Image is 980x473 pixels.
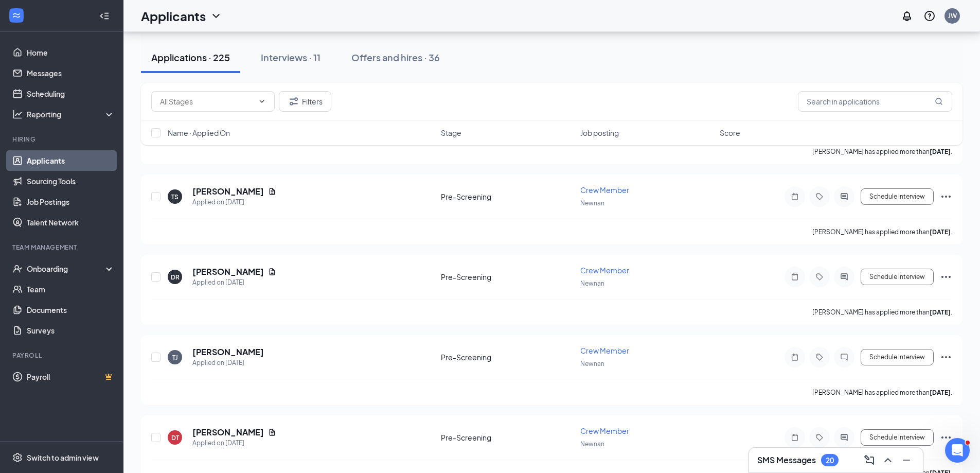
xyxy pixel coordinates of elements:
[580,346,629,355] span: Crew Member
[12,264,23,274] svg: UserCheck
[813,433,826,442] svg: Tag
[160,96,254,107] input: All Stages
[12,109,23,119] svg: Analysis
[210,10,222,22] svg: ChevronDown
[192,266,264,277] h5: [PERSON_NAME]
[27,300,115,320] a: Documents
[863,454,876,466] svg: ComposeMessage
[838,192,850,201] svg: ActiveChat
[900,454,913,466] svg: Minimize
[288,95,300,108] svg: Filter
[12,351,113,360] div: Payroll
[441,128,461,138] span: Stage
[141,7,206,25] h1: Applicants
[812,388,952,397] p: [PERSON_NAME] has applied more than .
[940,351,952,363] svg: Ellipses
[580,199,604,207] span: Newnan
[798,91,952,112] input: Search in applications
[27,320,115,341] a: Surveys
[151,51,230,64] div: Applications · 225
[27,42,115,63] a: Home
[826,456,834,465] div: 20
[789,353,801,361] svg: Note
[172,353,178,362] div: TJ
[861,349,934,365] button: Schedule Interview
[27,63,115,83] a: Messages
[813,273,826,281] svg: Tag
[192,427,264,438] h5: [PERSON_NAME]
[192,358,264,368] div: Applied on [DATE]
[880,452,896,468] button: ChevronUp
[441,272,574,282] div: Pre-Screening
[930,308,951,316] b: [DATE]
[27,150,115,171] a: Applicants
[192,197,276,207] div: Applied on [DATE]
[12,243,113,252] div: Team Management
[861,452,878,468] button: ComposeMessage
[882,454,894,466] svg: ChevronUp
[838,273,850,281] svg: ActiveChat
[720,128,740,138] span: Score
[812,227,952,236] p: [PERSON_NAME] has applied more than .
[192,277,276,288] div: Applied on [DATE]
[27,366,115,387] a: PayrollCrown
[813,192,826,201] svg: Tag
[580,360,604,367] span: Newnan
[441,191,574,202] div: Pre-Screening
[580,279,604,287] span: Newnan
[27,264,106,274] div: Onboarding
[838,353,850,361] svg: ChatInactive
[580,185,629,195] span: Crew Member
[12,452,23,463] svg: Settings
[441,432,574,443] div: Pre-Screening
[27,279,115,300] a: Team
[12,135,113,144] div: Hiring
[168,128,230,138] span: Name · Applied On
[441,352,574,362] div: Pre-Screening
[171,192,179,201] div: TS
[99,11,110,21] svg: Collapse
[930,389,951,396] b: [DATE]
[268,428,276,436] svg: Document
[789,273,801,281] svg: Note
[901,10,913,22] svg: Notifications
[861,269,934,285] button: Schedule Interview
[789,192,801,201] svg: Note
[27,191,115,212] a: Job Postings
[171,433,179,442] div: DT
[812,308,952,317] p: [PERSON_NAME] has applied more than .
[898,452,915,468] button: Minimize
[268,187,276,196] svg: Document
[757,454,816,466] h3: SMS Messages
[945,438,970,463] iframe: Intercom live chat
[27,83,115,104] a: Scheduling
[813,353,826,361] svg: Tag
[580,440,604,448] span: Newnan
[27,212,115,233] a: Talent Network
[861,429,934,446] button: Schedule Interview
[580,128,619,138] span: Job posting
[192,346,264,358] h5: [PERSON_NAME]
[789,433,801,442] svg: Note
[27,171,115,191] a: Sourcing Tools
[940,190,952,203] svg: Ellipses
[930,228,951,236] b: [DATE]
[192,438,276,448] div: Applied on [DATE]
[11,10,22,21] svg: WorkstreamLogo
[192,186,264,197] h5: [PERSON_NAME]
[171,273,180,282] div: DR
[580,266,629,275] span: Crew Member
[279,91,331,112] button: Filter Filters
[923,10,936,22] svg: QuestionInfo
[935,97,943,106] svg: MagnifyingGlass
[258,97,266,106] svg: ChevronDown
[27,109,115,119] div: Reporting
[948,11,957,20] div: JW
[940,431,952,444] svg: Ellipses
[940,271,952,283] svg: Ellipses
[351,51,440,64] div: Offers and hires · 36
[861,188,934,205] button: Schedule Interview
[261,51,320,64] div: Interviews · 11
[838,433,850,442] svg: ActiveChat
[27,452,99,463] div: Switch to admin view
